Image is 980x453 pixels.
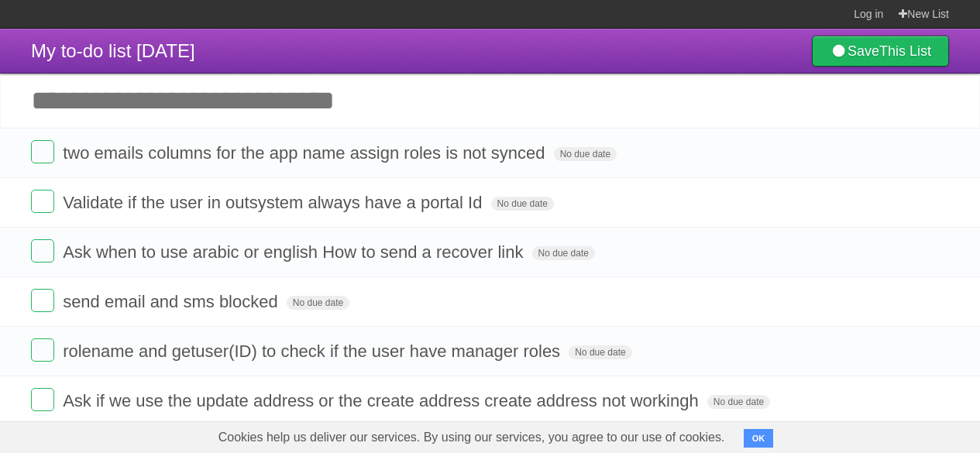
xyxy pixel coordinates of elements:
[854,239,884,265] label: Star task
[31,239,54,263] label: Done
[707,395,770,409] span: No due date
[31,289,54,312] label: Done
[532,246,595,260] span: No due date
[854,190,884,215] label: Star task
[63,391,703,410] span: Ask if we use the update address or the create address create address not workingh
[854,289,884,314] label: Star task
[31,190,54,213] label: Done
[63,143,548,163] span: two emails columns for the app name assign roles is not synced
[491,197,554,211] span: No due date
[31,338,54,362] label: Done
[812,36,949,67] a: SaveThis List
[287,296,349,310] span: No due date
[203,422,741,453] span: Cookies help us deliver our services. By using our services, you agree to our use of cookies.
[879,43,931,59] b: This List
[63,242,527,262] span: Ask when to use arabic or english How to send a recover link
[744,429,774,448] button: OK
[554,147,617,161] span: No due date
[854,140,884,166] label: Star task
[854,388,884,414] label: Star task
[854,338,884,364] label: Star task
[63,193,486,212] span: Validate if the user in outsystem always have a portal Id
[31,388,54,411] label: Done
[31,140,54,163] label: Done
[63,292,282,311] span: send email and sms blocked
[569,345,631,359] span: No due date
[31,40,195,61] span: My to-do list [DATE]
[63,341,564,361] span: rolename and getuser(ID) to check if the user have manager roles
